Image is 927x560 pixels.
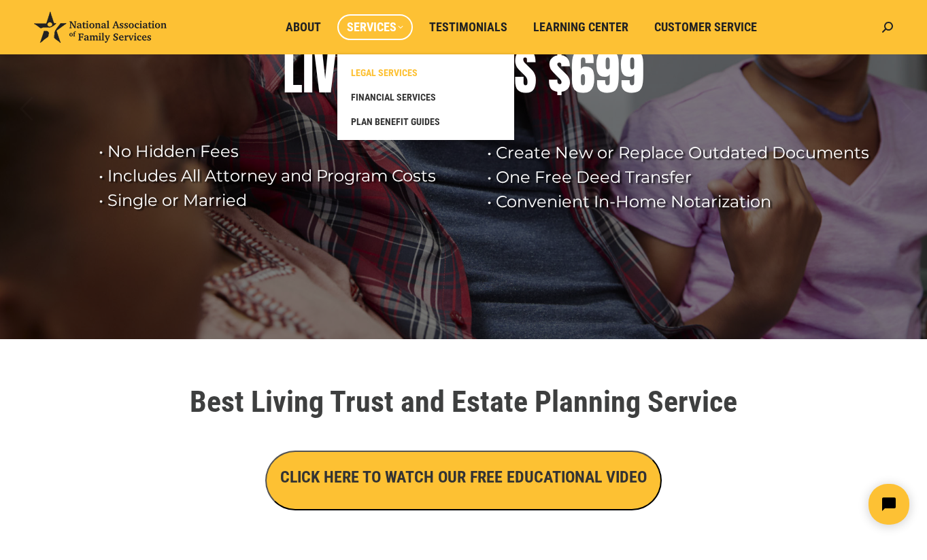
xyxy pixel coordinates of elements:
[654,20,757,35] span: Customer Service
[487,141,881,214] rs-layer: • Create New or Replace Outdated Documents • One Free Deed Transfer • Convenient In-Home Notariza...
[347,20,403,35] span: Services
[351,67,418,79] span: LEGAL SERVICES
[571,45,595,99] div: 6
[280,466,647,489] h3: CLICK HERE TO WATCH OUR FREE EDUCATIONAL VIDEO
[344,109,507,134] a: PLAN BENEFIT GUIDES
[344,60,507,85] a: LEGAL SERVICES
[276,14,331,40] a: About
[314,45,337,99] div: V
[283,45,303,99] div: L
[265,451,662,510] button: CLICK HERE TO WATCH OUR FREE EDUCATIONAL VIDEO
[99,139,470,213] rs-layer: • No Hidden Fees • Includes All Attorney and Program Costs • Single or Married
[429,20,507,35] span: Testimonials
[687,472,921,536] iframe: Tidio Chat
[595,45,620,99] div: 9
[533,20,628,35] span: Learning Center
[344,85,507,109] a: FINANCIAL SERVICES
[514,45,537,99] div: S
[351,116,440,128] span: PLAN BENEFIT GUIDES
[265,471,662,485] a: CLICK HERE TO WATCH OUR FREE EDUCATIONAL VIDEO
[620,45,644,99] div: 9
[303,45,314,99] div: I
[286,20,321,35] span: About
[420,14,517,40] a: Testimonials
[83,387,845,417] h1: Best Living Trust and Estate Planning Service
[645,14,766,40] a: Customer Service
[351,91,436,103] span: FINANCIAL SERVICES
[337,45,348,99] div: I
[34,12,167,43] img: National Association of Family Services
[548,45,571,99] div: $
[524,14,638,40] a: Learning Center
